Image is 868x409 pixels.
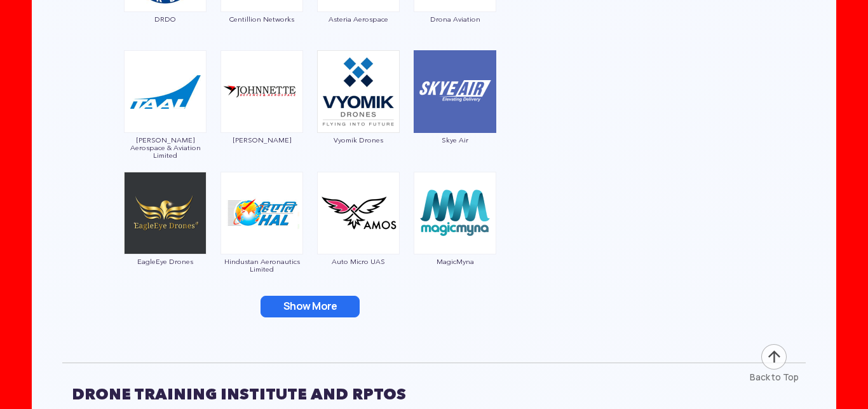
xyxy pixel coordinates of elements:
img: ic_hindustanaeronautics.png [220,172,303,254]
a: Vyomik Drones [316,85,400,144]
img: img_magicmyna.png [414,172,496,254]
span: Hindustan Aeronautics Limited [220,258,304,273]
span: Drona Aviation [413,15,497,23]
img: ic_arrow-up.png [760,343,788,371]
button: Show More [261,296,360,317]
span: [PERSON_NAME] [220,136,304,144]
span: DRDO [123,15,207,23]
span: MagicMyna [413,258,497,265]
div: Back to Top [750,371,799,384]
span: [PERSON_NAME] Aerospace & Aviation Limited [123,136,207,159]
span: Centillion Networks [220,15,304,23]
a: Hindustan Aeronautics Limited [220,207,304,273]
img: ic_automicro.png [317,172,400,254]
span: Auto Micro UAS [316,258,400,265]
a: EagleEye Drones [123,207,207,265]
a: Skye Air [413,85,497,144]
span: Vyomik Drones [316,136,400,144]
a: Auto Micro UAS [316,207,400,265]
span: Asteria Aerospace [316,15,400,23]
img: ic_vyomik.png [317,50,400,133]
span: Skye Air [413,136,497,144]
a: [PERSON_NAME] [220,85,304,144]
img: ic_tanejaaerospace.png [124,50,207,133]
img: ic_johnnette.png [220,50,303,133]
span: EagleEye Drones [123,258,207,265]
a: MagicMyna [413,207,497,265]
a: [PERSON_NAME] Aerospace & Aviation Limited [123,85,207,159]
img: img_skye.png [414,50,496,133]
img: ic_eagleeye.png [124,172,207,254]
